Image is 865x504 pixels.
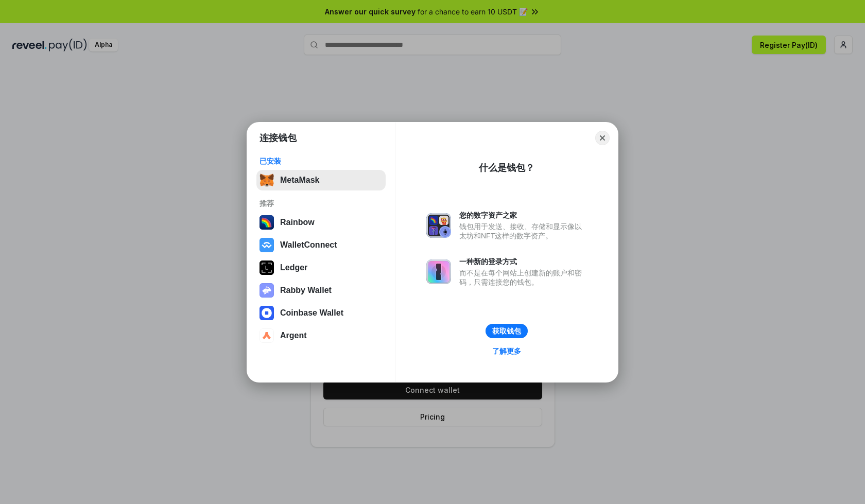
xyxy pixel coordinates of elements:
[259,283,274,298] img: svg+xml,%3Csvg%20xmlns%3D%22http%3A%2F%2Fwww.w3.org%2F2000%2Fsvg%22%20fill%3D%22none%22%20viewBox...
[259,260,274,275] img: svg+xml,%3Csvg%20xmlns%3D%22http%3A%2F%2Fwww.w3.org%2F2000%2Fsvg%22%20width%3D%2228%22%20height%3...
[459,222,587,240] div: 钱包用于发送、接收、存储和显示像以太坊和NFT这样的数字资产。
[595,131,610,145] button: Close
[280,240,337,250] div: WalletConnect
[492,346,521,356] div: 了解更多
[280,176,319,185] div: MetaMask
[280,331,307,340] div: Argent
[259,157,383,166] div: 已安装
[259,199,383,208] div: 推荐
[280,286,332,295] div: Rabby Wallet
[492,326,521,336] div: 获取钱包
[256,303,386,323] button: Coinbase Wallet
[259,328,274,343] img: svg+xml,%3Csvg%20width%3D%2228%22%20height%3D%2228%22%20viewBox%3D%220%200%2028%2028%22%20fill%3D...
[426,259,451,284] img: svg+xml,%3Csvg%20xmlns%3D%22http%3A%2F%2Fwww.w3.org%2F2000%2Fsvg%22%20fill%3D%22none%22%20viewBox...
[280,218,315,227] div: Rainbow
[426,213,451,238] img: svg+xml,%3Csvg%20xmlns%3D%22http%3A%2F%2Fwww.w3.org%2F2000%2Fsvg%22%20fill%3D%22none%22%20viewBox...
[459,211,587,220] div: 您的数字资产之家
[256,325,386,346] button: Argent
[259,215,274,230] img: svg+xml,%3Csvg%20width%3D%22120%22%20height%3D%22120%22%20viewBox%3D%220%200%20120%20120%22%20fil...
[280,263,307,272] div: Ledger
[256,212,386,233] button: Rainbow
[256,257,386,278] button: Ledger
[256,235,386,255] button: WalletConnect
[259,173,274,187] img: svg+xml,%3Csvg%20fill%3D%22none%22%20height%3D%2233%22%20viewBox%3D%220%200%2035%2033%22%20width%...
[259,238,274,252] img: svg+xml,%3Csvg%20width%3D%2228%22%20height%3D%2228%22%20viewBox%3D%220%200%2028%2028%22%20fill%3D...
[459,257,587,266] div: 一种新的登录方式
[280,308,343,318] div: Coinbase Wallet
[479,162,534,174] div: 什么是钱包？
[259,306,274,320] img: svg+xml,%3Csvg%20width%3D%2228%22%20height%3D%2228%22%20viewBox%3D%220%200%2028%2028%22%20fill%3D...
[256,280,386,301] button: Rabby Wallet
[459,268,587,287] div: 而不是在每个网站上创建新的账户和密码，只需连接您的钱包。
[259,132,297,144] h1: 连接钱包
[486,324,528,338] button: 获取钱包
[256,170,386,190] button: MetaMask
[486,344,527,358] a: 了解更多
